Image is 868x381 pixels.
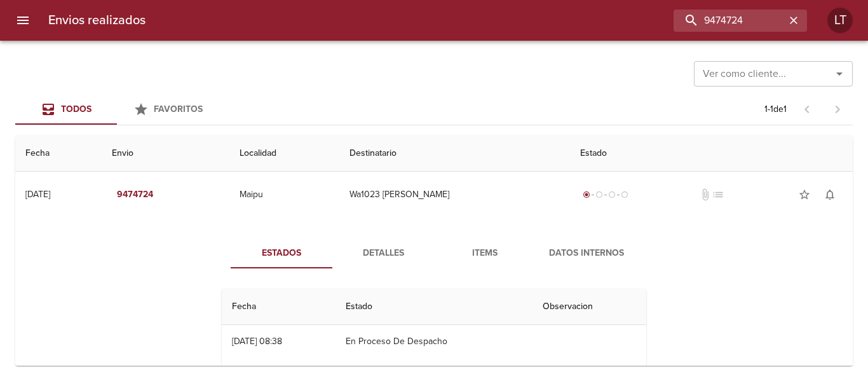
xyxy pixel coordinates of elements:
th: Observacion [532,289,646,325]
em: 9474724 [117,187,153,203]
div: Tabs detalle de guia [231,238,637,268]
td: Wa1023 [PERSON_NAME] [339,172,571,218]
span: star_border [798,188,811,201]
span: Favoritos [154,104,203,114]
button: 9474724 [112,183,158,207]
span: Datos Internos [543,246,630,261]
span: radio_button_checked [583,191,590,198]
th: Estado [336,289,532,325]
span: Pagina anterior [792,102,822,115]
div: LT [827,8,853,33]
td: En Proceso De Despacho [336,325,532,358]
span: notifications_none [824,188,836,201]
span: Detalles [340,246,426,261]
div: [DATE] 08:38 [232,336,282,347]
th: Envio [102,135,229,172]
th: Fecha [222,289,336,325]
p: 1 - 1 de 1 [764,103,787,116]
div: Tabs Envios [15,94,219,125]
th: Fecha [15,135,102,172]
span: No tiene documentos adjuntos [699,188,712,201]
span: Items [442,246,528,261]
div: Abrir información de usuario [827,8,853,33]
button: menu [8,5,38,36]
h6: Envios realizados [48,10,146,31]
button: Activar notificaciones [817,182,843,207]
span: radio_button_unchecked [608,191,616,198]
span: Todos [61,104,92,114]
span: Pagina siguiente [822,94,853,125]
button: Abrir [831,65,848,83]
th: Destinatario [339,135,571,172]
button: Agregar a favoritos [792,182,817,207]
span: Estados [238,246,325,261]
span: No tiene pedido asociado [712,188,724,201]
span: radio_button_unchecked [595,191,603,198]
td: Maipu [229,172,339,218]
th: Estado [570,135,853,172]
span: radio_button_unchecked [621,191,628,198]
input: buscar [674,10,785,32]
div: Generado [580,188,631,201]
div: [DATE] [25,189,50,200]
th: Localidad [229,135,339,172]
